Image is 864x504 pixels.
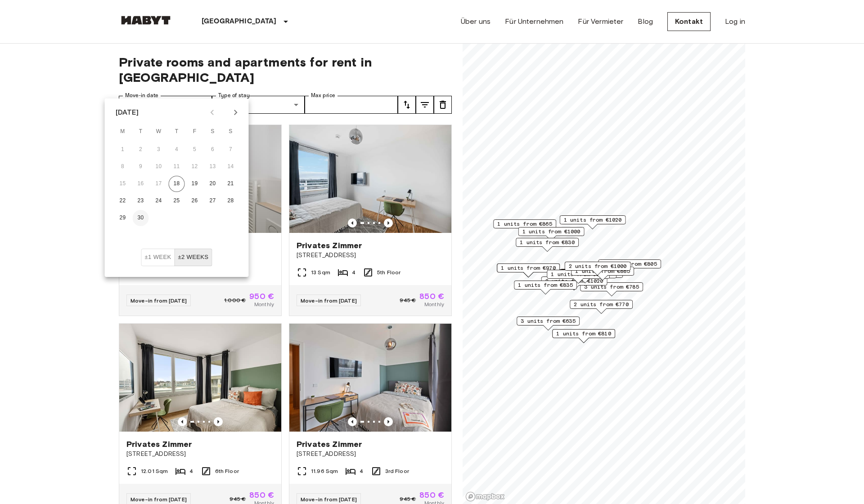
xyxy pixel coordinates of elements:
[547,270,610,284] div: Map marker
[115,210,131,226] button: 29
[360,467,363,475] span: 4
[556,330,611,338] span: 1 units from €810
[115,193,131,209] button: 22
[289,125,452,316] a: Marketing picture of unit DE-02-022-004-04HFPrevious imagePrevious imagePrivates Zimmer[STREET_AD...
[514,281,577,294] div: Map marker
[384,219,393,227] button: Previous image
[434,96,452,114] button: tune
[119,54,452,85] span: Private rooms and apartments for rent in [GEOGRAPHIC_DATA]
[598,259,661,273] div: Map marker
[141,249,175,266] button: ±1 week
[249,292,274,300] span: 950 €
[215,467,239,475] span: 6th Floor
[569,262,627,270] span: 2 units from €1000
[580,282,643,296] div: Map marker
[297,450,444,459] span: [STREET_ADDRESS]
[301,297,357,304] span: Move-in from [DATE]
[223,176,239,192] button: 21
[574,300,629,308] span: 2 units from €770
[516,238,579,252] div: Map marker
[518,281,573,289] span: 1 units from €835
[169,176,185,192] button: 18
[377,268,400,277] span: 5th Floor
[218,92,250,99] label: Type of stay
[348,219,357,227] button: Previous image
[289,125,451,233] img: Marketing picture of unit DE-02-022-004-04HF
[223,193,239,209] button: 28
[565,262,631,276] div: Map marker
[560,269,623,283] div: Map marker
[228,105,243,120] button: Next month
[151,123,167,141] span: Wednesday
[497,263,560,277] div: Map marker
[520,238,575,246] span: 1 units from €830
[501,264,556,272] span: 1 units from €970
[141,249,212,266] div: Move In Flexibility
[400,495,416,503] span: 945 €
[254,300,274,308] span: Monthly
[384,417,393,426] button: Previous image
[311,92,335,99] label: Max price
[400,296,416,304] span: 945 €
[119,16,173,25] img: Habyt
[205,193,221,209] button: 27
[133,193,149,209] button: 23
[130,297,187,304] span: Move-in from [DATE]
[638,16,653,27] a: Blog
[297,439,362,450] span: Privates Zimmer
[187,193,203,209] button: 26
[398,96,416,114] button: tune
[229,495,246,503] span: 945 €
[126,450,274,459] span: [STREET_ADDRESS]
[461,16,490,27] a: Über uns
[214,417,223,426] button: Previous image
[151,193,167,209] button: 24
[465,491,505,502] a: Mapbox logo
[205,176,221,192] button: 20
[115,123,131,141] span: Monday
[169,123,185,141] span: Thursday
[570,300,633,314] div: Map marker
[602,260,657,268] span: 1 units from €805
[521,317,576,325] span: 3 units from €635
[311,467,338,475] span: 11.96 Sqm
[564,216,622,224] span: 1 units from €1020
[725,16,745,27] a: Log in
[141,467,168,475] span: 12.01 Sqm
[311,268,330,277] span: 13 Sqm
[385,467,409,475] span: 3rd Floor
[130,496,187,503] span: Move-in from [DATE]
[584,283,639,291] span: 3 units from €785
[424,300,444,308] span: Monthly
[301,496,357,503] span: Move-in from [DATE]
[352,268,355,277] span: 4
[187,123,203,141] span: Friday
[419,491,444,499] span: 850 €
[505,16,563,27] a: Für Unternehmen
[178,417,187,426] button: Previous image
[560,215,626,229] div: Map marker
[297,240,362,251] span: Privates Zimmer
[205,123,221,141] span: Saturday
[126,439,192,450] span: Privates Zimmer
[202,16,277,27] p: [GEOGRAPHIC_DATA]
[419,292,444,300] span: 850 €
[133,123,149,141] span: Tuesday
[119,324,281,432] img: Marketing picture of unit DE-02-021-002-02HF
[497,220,552,228] span: 1 units from €865
[189,467,193,475] span: 4
[169,193,185,209] button: 25
[187,176,203,192] button: 19
[297,251,444,260] span: [STREET_ADDRESS]
[125,92,158,99] label: Move-in date
[174,249,212,266] button: ±2 weeks
[223,123,239,141] span: Sunday
[551,270,606,278] span: 1 units from €875
[289,324,451,432] img: Marketing picture of unit DE-02-019-002-03HF
[493,219,556,233] div: Map marker
[416,96,434,114] button: tune
[667,12,711,31] a: Kontakt
[116,107,139,118] div: [DATE]
[518,227,585,241] div: Map marker
[249,491,274,499] span: 850 €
